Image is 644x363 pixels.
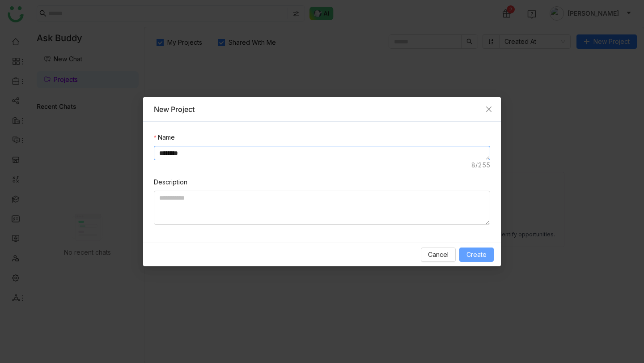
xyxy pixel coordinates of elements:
button: Cancel [421,248,456,262]
label: Name [154,132,175,142]
span: Cancel [428,250,449,260]
div: New Project [154,104,490,114]
span: Create [466,250,487,260]
button: Create [459,248,494,262]
button: Close [477,97,501,121]
label: Description [154,177,187,187]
